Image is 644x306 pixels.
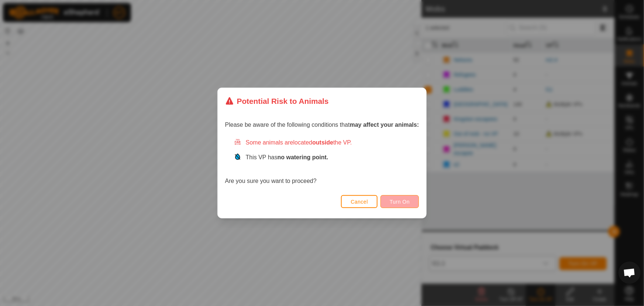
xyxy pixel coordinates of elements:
span: Cancel [351,199,368,205]
div: Potential Risk to Animals [225,95,329,107]
a: Open chat [619,262,641,284]
span: Please be aware of the following conditions that [225,122,419,128]
strong: outside [312,139,333,146]
span: Turn On [390,199,410,205]
button: Cancel [341,195,378,208]
span: This VP has [246,154,328,160]
div: Some animals are [234,138,419,147]
div: Are you sure you want to proceed? [225,138,419,186]
strong: may affect your animals: [350,122,419,128]
strong: no watering point. [278,154,328,160]
button: Turn On [380,195,419,208]
span: located the VP. [293,139,352,146]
